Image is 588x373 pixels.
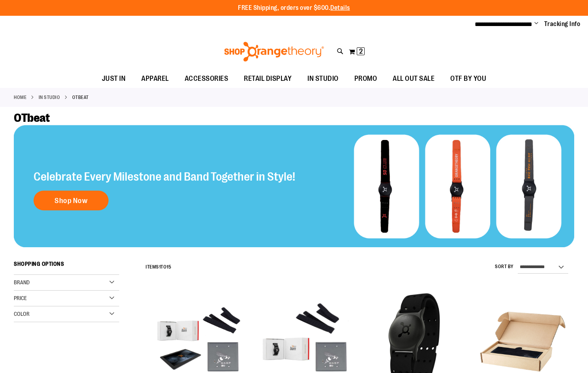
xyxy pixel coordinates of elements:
[34,190,109,210] a: Shop Now
[39,94,60,101] a: IN STUDIO
[54,196,88,205] span: Shop Now
[167,264,171,270] span: 15
[359,47,363,55] span: 2
[14,295,27,301] span: Price
[14,257,119,275] strong: Shopping Options
[141,70,169,88] span: APPAREL
[34,170,295,183] h2: Celebrate Every Milestone and Band Together in Style!
[14,94,26,101] a: Home
[244,70,292,88] span: RETAIL DISPLAY
[393,70,434,88] span: ALL OUT SALE
[223,42,325,62] img: Shop Orangetheory
[102,70,126,88] span: JUST IN
[185,70,228,88] span: ACCESSORIES
[495,263,514,270] label: Sort By
[14,279,30,285] span: Brand
[146,261,171,273] h2: Items to
[534,20,538,28] button: Account menu
[330,4,350,11] a: Details
[14,311,30,317] span: Color
[14,111,49,125] span: OTbeat
[238,4,350,13] p: FREE Shipping, orders over $600.
[307,70,339,88] span: IN STUDIO
[544,20,581,28] a: Tracking Info
[72,94,89,101] strong: OTbeat
[450,70,486,88] span: OTF BY YOU
[354,70,377,88] span: PROMO
[159,264,161,270] span: 1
